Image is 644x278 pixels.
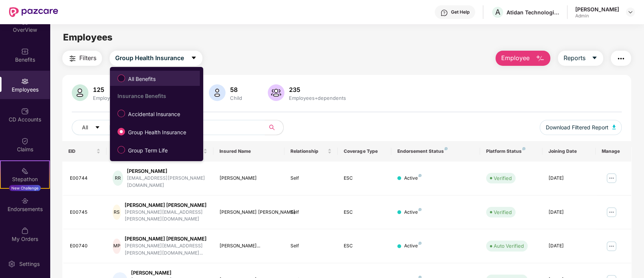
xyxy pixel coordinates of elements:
div: New Challenge [9,185,41,191]
img: New Pazcare Logo [9,7,58,17]
img: svg+xml;base64,PHN2ZyB4bWxucz0iaHR0cDovL3d3dy53My5vcmcvMjAwMC9zdmciIHdpZHRoPSI4IiBoZWlnaHQ9IjgiIH... [522,147,525,150]
div: 235 [287,86,347,93]
div: [EMAIL_ADDRESS][PERSON_NAME][DOMAIN_NAME] [127,175,207,189]
span: Relationship [290,148,326,154]
div: [DATE] [548,209,590,216]
img: manageButton [605,206,618,218]
img: svg+xml;base64,PHN2ZyB4bWxucz0iaHR0cDovL3d3dy53My5vcmcvMjAwMC9zdmciIHdpZHRoPSI4IiBoZWlnaHQ9IjgiIH... [419,174,422,177]
span: Group Term Life [125,146,171,155]
div: E00745 [70,209,101,216]
div: Platform Status [486,148,536,154]
img: svg+xml;base64,PHN2ZyB4bWxucz0iaHR0cDovL3d3dy53My5vcmcvMjAwMC9zdmciIHhtbG5zOnhsaW5rPSJodHRwOi8vd3... [612,125,616,129]
span: Filters [79,53,96,63]
span: caret-down [191,55,197,62]
div: [DATE] [548,175,590,182]
img: svg+xml;base64,PHN2ZyB4bWxucz0iaHR0cDovL3d3dy53My5vcmcvMjAwMC9zdmciIHhtbG5zOnhsaW5rPSJodHRwOi8vd3... [72,84,88,101]
img: svg+xml;base64,PHN2ZyB4bWxucz0iaHR0cDovL3d3dy53My5vcmcvMjAwMC9zdmciIHdpZHRoPSI4IiBoZWlnaHQ9IjgiIH... [419,242,422,245]
div: Self [290,209,332,216]
div: E00740 [70,242,101,250]
img: svg+xml;base64,PHN2ZyBpZD0iSGVscC0zMngzMiIgeG1sbnM9Imh0dHA6Ly93d3cudzMub3JnLzIwMDAvc3ZnIiB3aWR0aD... [440,9,448,17]
div: Settings [17,260,42,268]
button: Employee [496,51,550,66]
div: 58 [229,86,244,93]
div: Admin [575,13,619,19]
div: [PERSON_NAME] [575,6,619,13]
div: [PERSON_NAME] [PERSON_NAME] [219,209,278,216]
div: RR [113,171,123,186]
div: ESC [344,175,385,182]
th: Manage [596,141,631,162]
th: Joining Date [542,141,596,162]
div: [PERSON_NAME] [219,175,278,182]
div: Verified [494,174,512,182]
div: ESC [344,209,385,216]
div: Active [404,242,422,250]
span: Group Health Insurance [115,53,184,63]
span: Reports [564,53,585,63]
div: Endorsement Status [397,148,474,154]
span: Group Health Insurance [125,128,189,137]
img: svg+xml;base64,PHN2ZyBpZD0iRW1wbG95ZWVzIiB4bWxucz0iaHR0cDovL3d3dy53My5vcmcvMjAwMC9zdmciIHdpZHRoPS... [21,78,29,85]
img: svg+xml;base64,PHN2ZyBpZD0iRHJvcGRvd24tMzJ4MzIiIHhtbG5zPSJodHRwOi8vd3d3LnczLm9yZy8yMDAwL3N2ZyIgd2... [627,9,633,15]
span: caret-down [95,125,100,131]
div: Employees [91,95,120,101]
div: Active [404,175,422,182]
div: Self [290,175,332,182]
div: RS [113,205,121,220]
div: Employees+dependents [287,95,347,101]
div: [PERSON_NAME] [127,168,207,175]
img: svg+xml;base64,PHN2ZyB4bWxucz0iaHR0cDovL3d3dy53My5vcmcvMjAwMC9zdmciIHdpZHRoPSI4IiBoZWlnaHQ9IjgiIH... [445,147,448,150]
div: MP [113,239,120,254]
div: [PERSON_NAME] [131,269,207,276]
div: [PERSON_NAME][EMAIL_ADDRESS][PERSON_NAME][DOMAIN_NAME]... [125,242,207,257]
div: E00744 [70,175,101,182]
img: svg+xml;base64,PHN2ZyB4bWxucz0iaHR0cDovL3d3dy53My5vcmcvMjAwMC9zdmciIHhtbG5zOnhsaW5rPSJodHRwOi8vd3... [268,84,284,101]
div: Verified [494,208,512,216]
th: Relationship [284,141,338,162]
th: EID [62,141,107,162]
button: Download Filtered Report [540,120,622,135]
img: svg+xml;base64,PHN2ZyB4bWxucz0iaHR0cDovL3d3dy53My5vcmcvMjAwMC9zdmciIHdpZHRoPSIyNCIgaGVpZ2h0PSIyNC... [68,54,77,63]
img: manageButton [605,240,618,252]
div: [PERSON_NAME] [PERSON_NAME] [125,235,207,242]
img: svg+xml;base64,PHN2ZyB4bWxucz0iaHR0cDovL3d3dy53My5vcmcvMjAwMC9zdmciIHhtbG5zOnhsaW5rPSJodHRwOi8vd3... [536,54,545,63]
span: caret-down [591,55,598,62]
div: [PERSON_NAME] [PERSON_NAME] [125,202,207,209]
img: svg+xml;base64,PHN2ZyB4bWxucz0iaHR0cDovL3d3dy53My5vcmcvMjAwMC9zdmciIHdpZHRoPSIyNCIgaGVpZ2h0PSIyNC... [616,54,625,63]
div: Stepathon [1,175,49,183]
button: Allcaret-down [72,120,118,135]
img: svg+xml;base64,PHN2ZyB4bWxucz0iaHR0cDovL3d3dy53My5vcmcvMjAwMC9zdmciIHhtbG5zOnhsaW5rPSJodHRwOi8vd3... [209,84,225,101]
th: Insured Name [213,141,284,162]
img: svg+xml;base64,PHN2ZyBpZD0iQ0RfQWNjb3VudHMiIGRhdGEtbmFtZT0iQ0QgQWNjb3VudHMiIHhtbG5zPSJodHRwOi8vd3... [21,107,29,115]
div: Auto Verified [494,242,524,250]
span: Accidental Insurance [125,110,183,118]
img: svg+xml;base64,PHN2ZyB4bWxucz0iaHR0cDovL3d3dy53My5vcmcvMjAwMC9zdmciIHdpZHRoPSIyMSIgaGVpZ2h0PSIyMC... [21,167,29,175]
span: All Benefits [125,75,159,83]
img: svg+xml;base64,PHN2ZyB4bWxucz0iaHR0cDovL3d3dy53My5vcmcvMjAwMC9zdmciIHdpZHRoPSI4IiBoZWlnaHQ9IjgiIH... [419,208,422,211]
div: Child [229,95,244,101]
button: search [265,120,284,135]
span: A [495,8,500,17]
div: Atidan Technologies Pvt Ltd [507,9,559,16]
img: svg+xml;base64,PHN2ZyBpZD0iU2V0dGluZy0yMHgyMCIgeG1sbnM9Imh0dHA6Ly93d3cudzMub3JnLzIwMDAvc3ZnIiB3aW... [8,260,15,268]
span: Employee [501,53,530,63]
span: search [265,124,280,130]
span: Employees [63,32,113,43]
img: manageButton [605,172,618,184]
span: Download Filtered Report [546,123,608,132]
div: Get Help [451,9,469,15]
div: [PERSON_NAME]... [219,242,278,250]
div: Active [404,209,422,216]
div: Insurance Benefits [117,93,200,99]
img: svg+xml;base64,PHN2ZyBpZD0iQ2xhaW0iIHhtbG5zPSJodHRwOi8vd3d3LnczLm9yZy8yMDAwL3N2ZyIgd2lkdGg9IjIwIi... [21,137,29,145]
span: EID [68,148,95,154]
button: Reportscaret-down [558,51,603,66]
div: [DATE] [548,242,590,250]
span: All [82,123,88,132]
th: Coverage Type [338,141,391,162]
div: [PERSON_NAME][EMAIL_ADDRESS][PERSON_NAME][DOMAIN_NAME] [125,209,207,223]
div: Self [290,242,332,250]
img: svg+xml;base64,PHN2ZyBpZD0iRW5kb3JzZW1lbnRzIiB4bWxucz0iaHR0cDovL3d3dy53My5vcmcvMjAwMC9zdmciIHdpZH... [21,197,29,205]
th: Employee Name [107,141,213,162]
button: Filters [62,51,102,66]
